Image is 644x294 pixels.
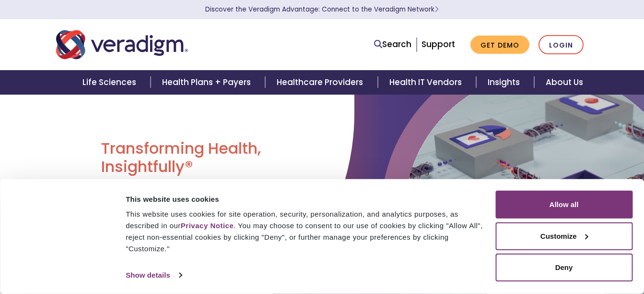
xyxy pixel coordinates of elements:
[422,38,455,50] a: Support
[56,29,188,61] img: Veradigm logo
[101,139,315,176] h1: Transforming Health, Insightfully®
[265,70,377,95] a: Healthcare Providers
[539,35,584,55] a: Login
[378,70,476,95] a: Health IT Vendors
[71,70,151,95] a: Life Sciences
[534,70,595,95] a: About Us
[126,193,484,205] div: This website uses cookies
[205,5,439,14] a: Discover the Veradigm Advantage: Connect to the Veradigm NetworkLearn More
[126,268,181,282] a: Show details
[151,70,265,95] a: Health Plans + Payers
[470,36,529,54] a: Get Demo
[374,38,411,51] a: Search
[495,191,632,219] button: Allow all
[181,221,234,230] a: Privacy Notice
[495,254,632,282] button: Deny
[476,70,534,95] a: Insights
[434,5,439,14] span: Learn More
[495,222,632,250] button: Customize
[126,208,484,255] div: This website uses cookies for site operation, security, personalization, and analytics purposes, ...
